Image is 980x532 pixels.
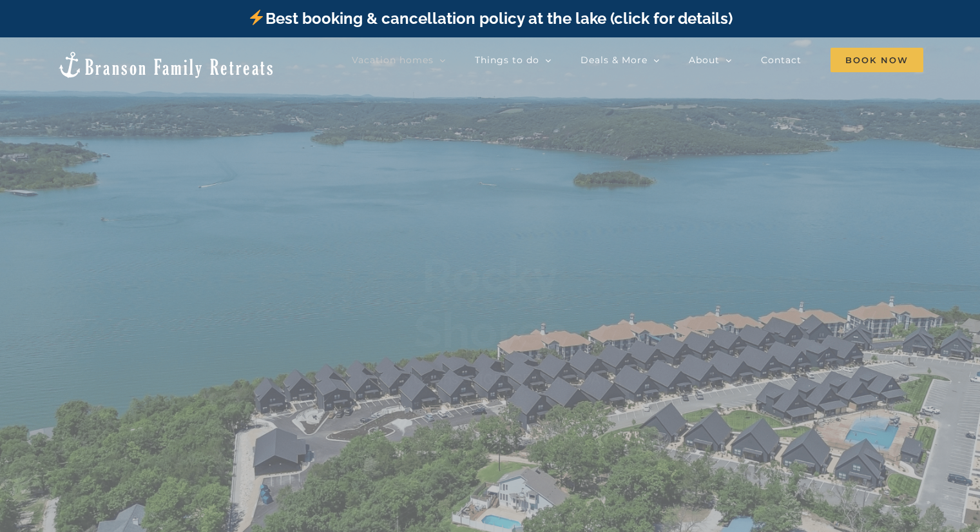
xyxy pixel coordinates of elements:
img: ⚡️ [249,10,264,25]
span: Deals & More [581,55,648,64]
a: Contact [761,47,802,73]
img: Branson Family Retreats Logo [57,50,275,79]
nav: Main Menu [352,47,923,73]
span: About [689,55,720,64]
span: Contact [761,55,802,64]
a: Book Now [831,47,923,73]
a: Deals & More [581,47,660,73]
span: Book Now [831,48,923,72]
a: Best booking & cancellation policy at the lake (click for details) [247,9,732,28]
b: Rocky Shores [414,248,567,358]
span: Things to do [475,55,539,64]
h4: Modern Cabins at [GEOGRAPHIC_DATA] [358,371,622,388]
a: About [689,47,732,73]
a: Things to do [475,47,552,73]
span: Vacation homes [352,55,434,64]
a: Vacation homes [352,47,446,73]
